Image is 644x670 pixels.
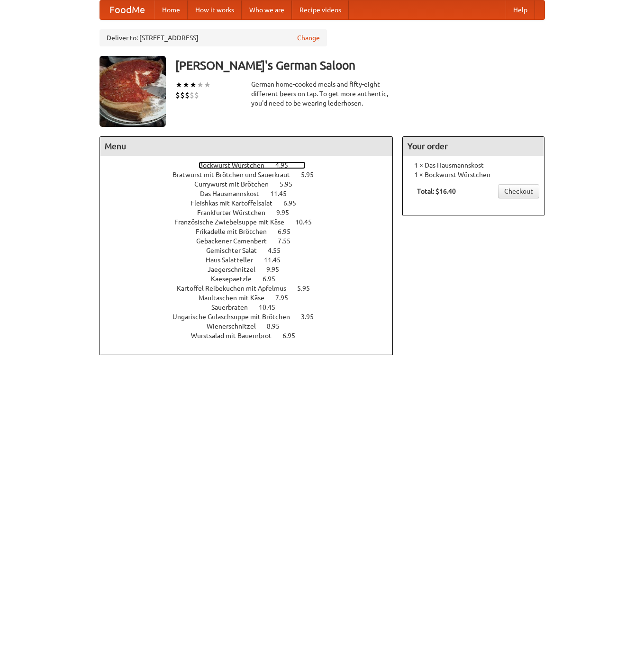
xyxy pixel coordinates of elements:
[266,266,289,273] span: 9.95
[263,275,285,283] span: 6.95
[211,275,261,283] span: Kaesepaetzle
[154,0,188,19] a: Home
[275,161,298,169] span: 4.95
[280,180,302,188] span: 5.95
[267,322,289,330] span: 8.95
[408,170,539,179] li: 1 × Bockwurst Würstchen
[278,228,300,235] span: 6.95
[191,332,281,339] span: Wurstsalad mit Bauernbrot
[301,313,323,321] span: 3.95
[200,190,269,197] span: Das Hausmannskost
[174,218,329,226] a: Französische Zwiebelsuppe mit Käse 10.45
[100,0,154,19] a: FoodMe
[206,247,266,254] span: Gemischter Salat
[175,80,182,90] li: ★
[197,209,275,216] span: Frankfurter Würstchen
[172,313,331,321] a: Ungarische Gulaschsuppe mit Brötchen 3.95
[175,90,180,100] li: $
[197,209,307,216] a: Frankfurter Würstchen 9.95
[194,90,199,100] li: $
[196,237,308,245] a: Gebackener Camenbert 7.55
[408,161,539,170] li: 1 × Das Hausmannskost
[208,266,297,273] a: Jaegerschnitzel 9.95
[204,80,211,90] li: ★
[301,171,323,179] span: 5.95
[278,237,300,245] span: 7.55
[182,80,190,90] li: ★
[206,256,263,264] span: Haus Salatteller
[190,199,282,207] span: Fleishkas mit Kartoffelsalat
[100,29,327,46] div: Deliver to: [STREET_ADDRESS]
[172,171,331,179] a: Bratwurst mit Brötchen und Sauerkraut 5.95
[297,285,319,292] span: 5.95
[207,322,265,330] span: Wienerschnitzel
[403,137,544,156] h4: Your order
[180,90,185,100] li: $
[100,137,393,156] h4: Menu
[292,0,349,19] a: Recipe videos
[185,90,190,100] li: $
[295,218,321,226] span: 10.45
[282,332,305,339] span: 6.95
[506,0,535,19] a: Help
[275,294,298,302] span: 7.95
[498,184,539,198] a: Checkout
[283,199,306,207] span: 6.95
[177,285,327,292] a: Kartoffel Reibekuchen mit Apfelmus 5.95
[206,256,298,264] a: Haus Salatteller 11.45
[200,190,304,197] a: Das Hausmannskost 11.45
[199,161,274,169] span: Bockwurst Würstchen
[191,332,313,339] a: Wurstsalad mit Bauernbrot 6.95
[177,285,296,292] span: Kartoffel Reibekuchen mit Apfelmus
[242,0,292,19] a: Who we are
[268,247,290,254] span: 4.55
[196,228,308,235] a: Frikadelle mit Brötchen 6.95
[199,294,274,302] span: Maultaschen mit Käse
[174,218,294,226] span: Französische Zwiebelsuppe mit Käse
[211,304,293,311] a: Sauerbraten 10.45
[297,33,320,43] a: Change
[199,161,306,169] a: Bockwurst Würstchen 4.95
[172,171,299,179] span: Bratwurst mit Brötchen und Sauerkraut
[199,294,306,302] a: Maultaschen mit Käse 7.95
[211,304,257,311] span: Sauerbraten
[417,188,456,195] b: Total: $16.40
[188,0,242,19] a: How it works
[100,56,166,127] img: angular.jpg
[175,56,545,75] h3: [PERSON_NAME]'s German Saloon
[190,90,194,100] li: $
[190,199,314,207] a: Fleishkas mit Kartoffelsalat 6.95
[194,180,278,188] span: Currywurst mit Brötchen
[251,80,393,108] div: German home-cooked meals and fifty-eight different beers on tap. To get more authentic, you'd nee...
[208,266,265,273] span: Jaegerschnitzel
[276,209,299,216] span: 9.95
[172,313,299,321] span: Ungarische Gulaschsuppe mit Brötchen
[194,180,310,188] a: Currywurst mit Brötchen 5.95
[190,80,197,90] li: ★
[196,237,276,245] span: Gebackener Camenbert
[207,322,297,330] a: Wienerschnitzel 8.95
[197,80,204,90] li: ★
[196,228,276,235] span: Frikadelle mit Brötchen
[206,247,298,254] a: Gemischter Salat 4.55
[211,275,293,283] a: Kaesepaetzle 6.95
[259,304,285,311] span: 10.45
[270,190,296,197] span: 11.45
[264,256,290,264] span: 11.45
